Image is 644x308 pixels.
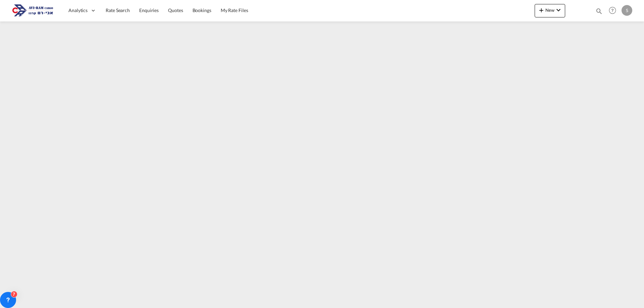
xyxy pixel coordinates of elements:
[554,6,562,14] md-icon: icon-chevron-down
[535,4,565,17] button: icon-plus 400-fgNewicon-chevron-down
[168,7,183,13] span: Quotes
[68,7,88,14] span: Analytics
[193,7,211,13] span: Bookings
[595,7,603,15] md-icon: icon-magnify
[106,7,130,13] span: Rate Search
[595,7,603,17] div: icon-magnify
[221,7,248,13] span: My Rate Files
[10,3,55,18] img: 166978e0a5f911edb4280f3c7a976193.png
[622,5,632,16] div: S
[607,5,618,16] span: Help
[139,7,159,13] span: Enquiries
[537,6,545,14] md-icon: icon-plus 400-fg
[607,5,622,17] div: Help
[537,7,562,13] span: New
